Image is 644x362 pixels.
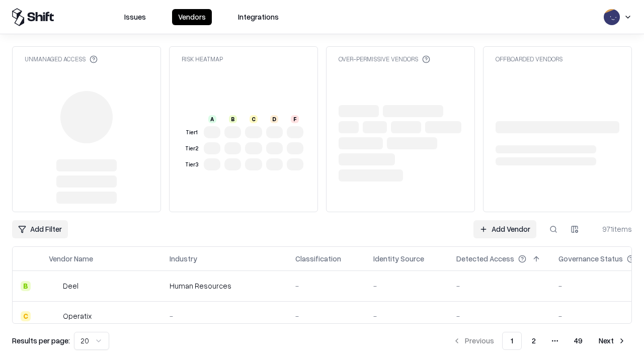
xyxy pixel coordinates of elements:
div: Governance Status [558,253,623,264]
div: Industry [170,253,197,264]
div: Classification [295,253,341,264]
div: Operatix [63,311,92,321]
button: Next [593,332,632,350]
div: - [456,311,542,321]
div: Unmanaged Access [25,55,98,63]
div: - [456,281,542,291]
button: 2 [524,332,544,350]
button: Add Filter [12,220,68,238]
div: Tier 3 [184,160,200,169]
div: Human Resources [170,281,279,291]
div: Deel [63,281,78,291]
button: Integrations [232,9,285,25]
div: Offboarded Vendors [496,55,562,63]
nav: pagination [447,332,632,350]
div: Tier 1 [184,128,200,137]
div: B [21,281,31,291]
div: Identity Source [373,253,424,264]
div: Detected Access [456,253,514,264]
div: C [250,115,258,123]
div: Vendor Name [49,253,93,264]
img: Deel [49,281,59,291]
button: Issues [118,9,152,25]
div: - [295,311,357,321]
button: 1 [502,332,522,350]
div: - [295,281,357,291]
div: F [291,115,299,123]
div: 971 items [592,224,632,234]
button: 49 [566,332,591,350]
div: - [170,311,279,321]
div: Tier 2 [184,144,200,153]
div: B [229,115,237,123]
button: Vendors [172,9,212,25]
p: Results per page: [12,335,70,346]
img: Operatix [49,311,59,321]
a: Add Vendor [473,220,536,238]
div: D [270,115,278,123]
div: A [208,115,216,123]
div: Risk Heatmap [182,55,223,63]
div: Over-Permissive Vendors [339,55,430,63]
div: - [373,311,440,321]
div: C [21,311,31,321]
div: - [373,281,440,291]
